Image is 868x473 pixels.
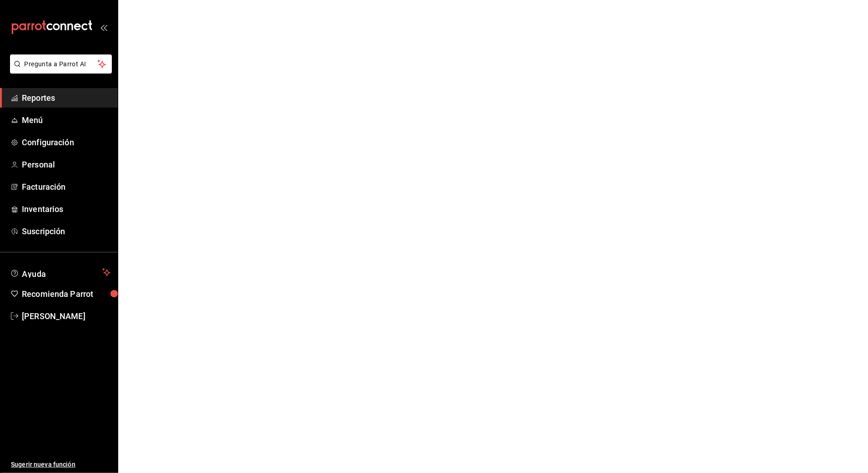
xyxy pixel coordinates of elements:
[22,92,110,104] span: Reportes
[100,24,107,31] button: open_drawer_menu
[22,225,110,237] span: Suscripción
[22,310,110,322] span: [PERSON_NAME]
[10,54,112,74] button: Pregunta a Parrot AI
[11,460,110,469] span: Sugerir nueva función
[22,114,110,126] span: Menú
[22,203,110,215] span: Inventarios
[25,59,98,69] span: Pregunta a Parrot AI
[6,66,112,75] a: Pregunta a Parrot AI
[22,288,110,300] span: Recomienda Parrot
[22,158,110,171] span: Personal
[22,267,99,278] span: Ayuda
[22,181,110,193] span: Facturación
[22,136,110,148] span: Configuración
